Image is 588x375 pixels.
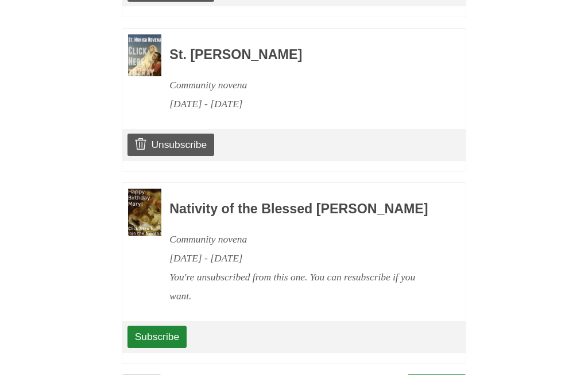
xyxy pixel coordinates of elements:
[169,268,435,306] div: You're unsubscribed from this one. You can resubscribe if you want.
[169,95,435,114] div: [DATE] - [DATE]
[169,48,435,62] h3: St. [PERSON_NAME]
[169,230,435,249] div: Community novena
[128,189,161,236] img: Novena image
[169,76,435,95] div: Community novena
[127,134,214,155] a: Unsubscribe
[128,34,161,76] img: Novena image
[169,249,435,268] div: [DATE] - [DATE]
[127,326,187,347] a: Subscribe
[169,202,435,217] h3: Nativity of the Blessed [PERSON_NAME]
